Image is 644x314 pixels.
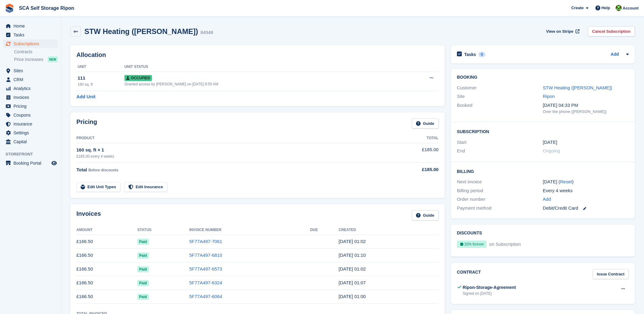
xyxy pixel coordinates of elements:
div: Site [457,93,543,100]
div: 0 [478,52,485,57]
a: menu [3,84,58,93]
span: Subscriptions [13,39,50,48]
div: Payment method [457,205,543,212]
a: menu [3,66,58,75]
th: Invoice Number [189,225,310,235]
td: £166.50 [76,276,137,290]
time: 2025-07-31 00:02:07 UTC [339,266,366,271]
span: Paid [137,252,149,259]
th: Status [137,225,189,235]
div: Granted access by [PERSON_NAME] on [DATE] 9:55 AM [124,81,401,87]
div: Booked [457,102,543,115]
a: Guide [412,118,439,129]
a: Guide [412,210,439,220]
span: Coupons [13,111,50,119]
div: Order number [457,196,543,203]
div: Next invoice [457,178,543,185]
td: £166.50 [76,262,137,276]
a: 5F77A497-6573 [189,266,222,271]
time: 2025-09-25 00:02:24 UTC [339,239,366,244]
td: £185.00 [383,143,439,162]
a: Ripon [543,94,555,99]
div: 84948 [201,29,213,36]
span: Invoices [13,93,50,102]
a: Add Unit [76,93,95,100]
img: stora-icon-8386f47178a22dfd0bd8f6a31ec36ba5ce8667c1dd55bd0f319d3a0aa187defe.svg [5,4,14,13]
a: View on Stripe [544,26,581,36]
a: Contracts [14,49,58,55]
th: Product [76,133,383,143]
a: menu [3,120,58,128]
img: Kelly Neesham [616,5,622,11]
div: Over the phone ([PERSON_NAME]) [543,109,629,115]
h2: STW Heating ([PERSON_NAME]) [84,27,198,36]
th: Due [310,225,339,235]
time: 2025-07-03 00:07:23 UTC [339,280,366,285]
a: SCA Self Storage Ripon [17,3,77,13]
a: menu [3,75,58,84]
div: £185.00 every 4 weeks [76,154,383,159]
span: View on Stripe [546,28,573,35]
a: menu [3,22,58,30]
a: STW Heating ([PERSON_NAME]) [543,85,612,90]
a: 5F77A497-6810 [189,252,222,258]
div: 160 sq. ft × 1 [76,147,383,154]
div: End [457,148,543,155]
td: £166.50 [76,290,137,304]
a: menu [3,111,58,119]
div: Ripon-Storage-Agreement [463,284,516,291]
span: on Subscription [488,241,521,247]
a: 5F77A497-6064 [189,294,222,299]
h2: Booking [457,75,629,80]
h2: Allocation [76,51,439,58]
a: 5F77A497-6324 [189,280,222,285]
a: menu [3,31,58,39]
a: Issue Contract [593,269,629,279]
time: 2025-05-08 00:00:00 UTC [543,139,557,146]
div: £185.00 [383,166,439,173]
td: £166.50 [76,235,137,249]
span: Pricing [13,102,50,110]
a: menu [3,102,58,110]
a: menu [3,129,58,137]
span: Tasks [13,31,50,39]
span: Account [623,5,638,11]
div: 160 sq. ft [78,82,124,87]
span: Paid [137,294,149,300]
h2: Pricing [76,118,97,129]
a: menu [3,39,58,48]
time: 2025-06-05 00:00:57 UTC [339,294,366,299]
div: Customer [457,84,543,92]
div: NEW [48,56,58,62]
h2: Contract [457,269,481,279]
span: Settings [13,129,50,137]
span: Before discounts [88,168,118,172]
h2: Subscription [457,128,629,134]
span: Sites [13,66,50,75]
div: [DATE] ( ) [543,178,629,185]
span: Analytics [13,84,50,93]
a: Preview store [50,159,58,167]
a: menu [3,137,58,146]
div: 111 [78,75,124,82]
span: CRM [13,75,50,84]
span: Paid [137,266,149,272]
th: Created [339,225,439,235]
a: Price increases NEW [14,56,58,63]
span: Storefront [6,151,61,157]
a: Reset [560,179,572,184]
th: Unit [76,62,124,72]
div: [DATE] 04:33 PM [543,102,629,109]
div: Every 4 weeks [543,187,629,194]
td: £166.50 [76,249,137,262]
span: Paid [137,280,149,286]
span: Booking Portal [13,159,50,167]
span: Ongoing [543,148,560,153]
h2: Tasks [464,52,476,57]
a: Cancel Subscription [588,26,635,36]
div: Debit/Credit Card [543,205,629,212]
div: 10% forever [457,241,487,248]
span: Insurance [13,120,50,128]
span: Paid [137,239,149,245]
span: Capital [13,137,50,146]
